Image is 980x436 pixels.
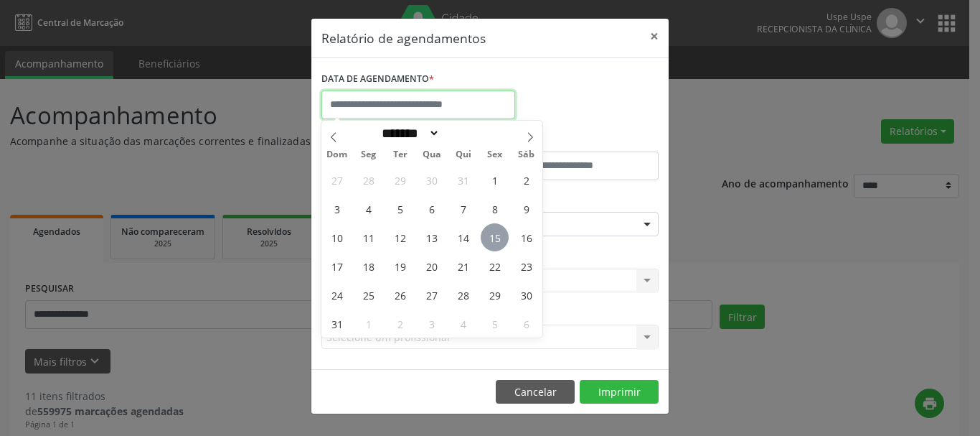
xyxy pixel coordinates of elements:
span: Agosto 16, 2025 [512,223,540,251]
span: Agosto 29, 2025 [481,281,509,309]
select: Month [377,126,440,141]
span: Julho 27, 2025 [323,166,351,194]
span: Seg [353,150,385,159]
span: Agosto 10, 2025 [323,223,351,251]
span: Agosto 31, 2025 [323,310,351,338]
span: Agosto 17, 2025 [323,252,351,280]
span: Dom [321,150,353,159]
span: Qui [448,150,479,159]
span: Agosto 3, 2025 [323,195,351,223]
span: Agosto 9, 2025 [512,195,540,223]
span: Agosto 30, 2025 [512,281,540,309]
h5: Relatório de agendamentos [321,29,486,47]
span: Setembro 5, 2025 [481,310,509,338]
span: Agosto 13, 2025 [418,223,446,251]
span: Agosto 7, 2025 [449,195,477,223]
button: Close [640,19,669,54]
span: Agosto 15, 2025 [481,223,509,251]
span: Agosto 2, 2025 [512,166,540,194]
span: Setembro 2, 2025 [386,310,414,338]
span: Setembro 6, 2025 [512,310,540,338]
input: Year [440,126,487,141]
span: Julho 30, 2025 [418,166,446,194]
span: Setembro 4, 2025 [449,310,477,338]
button: Cancelar [496,380,575,404]
span: Agosto 22, 2025 [481,252,509,280]
span: Agosto 19, 2025 [386,252,414,280]
span: Julho 28, 2025 [354,166,382,194]
span: Qua [416,150,448,159]
span: Julho 31, 2025 [449,166,477,194]
span: Agosto 24, 2025 [323,281,351,309]
span: Agosto 25, 2025 [354,281,382,309]
span: Agosto 21, 2025 [449,252,477,280]
span: Agosto 6, 2025 [418,195,446,223]
span: Ter [385,150,416,159]
label: ATÉ [494,129,659,152]
span: Agosto 5, 2025 [386,195,414,223]
span: Agosto 23, 2025 [512,252,540,280]
label: DATA DE AGENDAMENTO [321,68,434,91]
span: Agosto 28, 2025 [449,281,477,309]
span: Agosto 8, 2025 [481,195,509,223]
span: Agosto 4, 2025 [354,195,382,223]
span: Agosto 27, 2025 [418,281,446,309]
span: Agosto 14, 2025 [449,223,477,251]
span: Agosto 12, 2025 [386,223,414,251]
span: Sex [479,150,511,159]
span: Agosto 18, 2025 [354,252,382,280]
span: Agosto 1, 2025 [481,166,509,194]
span: Setembro 3, 2025 [418,310,446,338]
button: Imprimir [580,380,659,404]
span: Setembro 1, 2025 [354,310,382,338]
span: Agosto 26, 2025 [386,281,414,309]
span: Agosto 20, 2025 [418,252,446,280]
span: Agosto 11, 2025 [354,223,382,251]
span: Sáb [511,150,542,159]
span: Julho 29, 2025 [386,166,414,194]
